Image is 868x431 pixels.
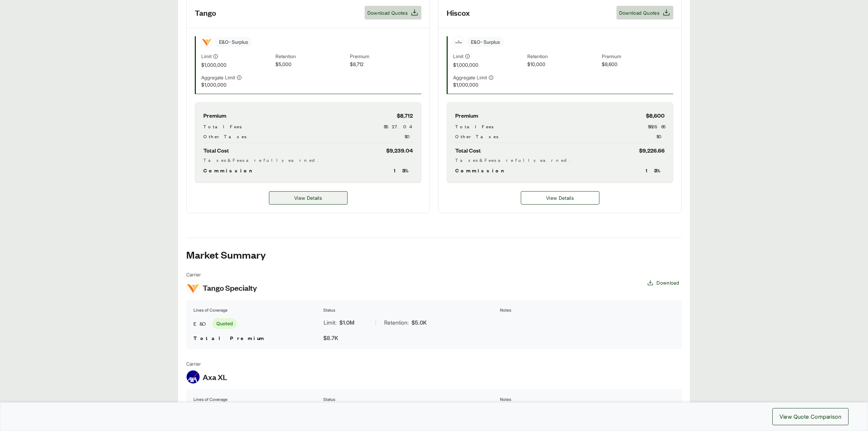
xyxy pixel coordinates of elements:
span: Download Quotes [619,9,660,16]
span: Other Taxes [203,133,246,140]
span: $8,712 [350,61,421,68]
span: View Details [294,194,322,201]
span: Retention: [384,318,409,327]
span: Quoted [212,318,237,329]
h2: Market Summary [186,249,682,260]
span: $8,600 [602,61,673,68]
span: E&O - Surplus [467,37,504,47]
span: Aggregate Limit [453,74,487,81]
div: Taxes & Fees are fully earned. [455,156,665,164]
span: Other Taxes [455,133,498,140]
span: Total Cost [455,146,481,155]
span: Premium [350,53,421,61]
span: Total Fees [455,123,493,130]
span: View Details [546,194,574,201]
a: Hiscox details [521,191,599,205]
span: Premium [602,53,673,61]
span: $8,600 [646,111,665,120]
span: Total Fees [203,123,242,130]
span: Carrier [186,360,227,367]
span: Tango Specialty [203,283,257,293]
span: $1,000,000 [453,81,525,88]
span: $1.0M [339,318,354,327]
button: View Quote Comparison [772,408,849,425]
span: Retention [275,53,347,61]
span: $5.0K [411,318,427,327]
img: Hiscox [453,37,464,47]
th: Notes [500,396,675,403]
span: $9,239.04 [386,146,413,155]
span: View Quote Comparison [779,413,841,421]
span: $0 [405,133,413,140]
span: | [375,319,377,326]
a: Tango details [269,191,348,205]
span: E&O [193,319,209,328]
span: Limit: [324,318,337,327]
img: Axa XL [187,370,200,383]
span: $8.7K [323,335,338,341]
span: $1,000,000 [201,61,273,68]
th: Status [323,307,498,314]
span: $8,712 [397,111,413,120]
span: $626.66 [648,123,665,130]
span: $1,000,000 [201,81,273,88]
th: Lines of Coverage [193,307,322,314]
span: Premium [455,111,478,120]
button: View Details [269,191,348,205]
span: $10,000 [527,61,599,68]
span: 13 % [394,166,413,174]
span: Aggregate Limit [201,74,235,81]
span: Commission [455,166,507,174]
span: Total Premium [193,334,265,341]
img: Tango Specialty [202,37,212,47]
h3: Hiscox [447,8,470,18]
span: $0 [656,133,665,140]
h3: Tango [195,8,216,18]
th: Lines of Coverage [193,396,322,403]
span: E&O - Surplus [215,37,252,47]
button: Download Quotes [616,6,673,19]
span: Limit [201,53,212,60]
span: Limit [453,53,463,60]
span: Retention [527,53,599,61]
button: Download Quotes [365,6,421,19]
div: Taxes & Fees are fully earned. [203,156,413,164]
span: Total Cost [203,146,229,155]
button: View Details [521,191,599,205]
span: Axa XL [203,372,227,382]
span: Commission [203,166,255,174]
span: Download [656,279,679,286]
span: Download Quotes [367,9,408,16]
span: $5,000 [275,61,347,68]
span: 13 % [646,166,665,174]
span: $9,226.66 [639,146,665,155]
th: Status [323,396,498,403]
span: $1,000,000 [453,61,525,68]
span: $527.04 [384,123,413,130]
img: Tango Specialty [187,281,200,294]
span: Carrier [186,271,257,278]
span: Premium [203,111,226,120]
button: Download [644,276,682,289]
th: Notes [500,307,675,314]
